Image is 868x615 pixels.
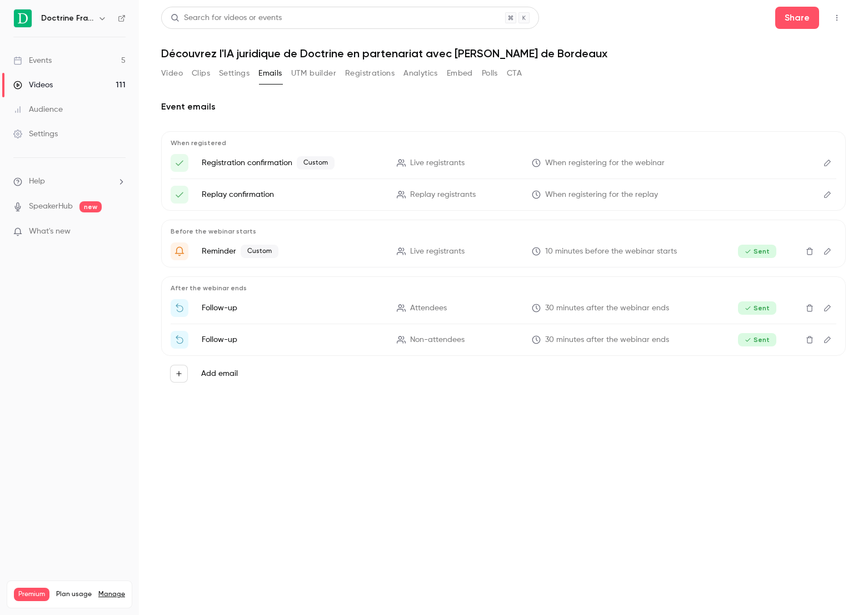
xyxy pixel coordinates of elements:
[545,189,658,201] span: When registering for the replay
[171,154,836,172] li: Merci pour votre inscription au webinar : {{ event_name }}
[410,157,465,169] span: Live registrants
[801,299,819,317] button: Delete
[171,12,282,24] div: Search for videos or events
[202,189,383,200] p: Replay confirmation
[201,368,238,379] label: Add email
[819,186,836,204] button: Edit
[801,242,819,260] button: Delete
[13,55,52,66] div: Events
[161,47,846,60] h1: Découvrez l'IA juridique de Doctrine en partenariat avec [PERSON_NAME] de Bordeaux
[241,245,278,258] span: Custom
[819,299,836,317] button: Edit
[258,65,282,82] button: Emails
[13,176,126,187] li: help-dropdown-opener
[738,333,776,346] span: Sent
[202,156,383,170] p: Registration confirmation
[13,104,63,115] div: Audience
[545,302,669,314] span: 30 minutes after the webinar ends
[738,301,776,315] span: Sent
[171,227,836,236] p: Before the webinar starts
[29,226,71,237] span: What's new
[828,9,846,27] button: Top Bar Actions
[482,65,498,82] button: Polls
[545,246,677,257] span: 10 minutes before the webinar starts
[192,65,210,82] button: Clips
[41,13,93,24] h6: Doctrine France
[171,242,836,260] li: ⏰ Rappel: "{{ event_name }}", commence dans 10 min
[202,302,383,314] p: Follow-up
[171,331,836,349] li: Regarder le replay de {{ event_name }}
[545,157,665,169] span: When registering for the webinar
[171,299,836,317] li: Merci d'avoir participé à notre formation !
[13,128,58,140] div: Settings
[291,65,336,82] button: UTM builder
[410,302,447,314] span: Attendees
[819,331,836,349] button: Edit
[171,284,836,292] p: After the webinar ends
[545,334,669,346] span: 30 minutes after the webinar ends
[410,334,465,346] span: Non-attendees
[819,242,836,260] button: Edit
[403,65,438,82] button: Analytics
[14,9,32,27] img: Doctrine France
[738,245,776,258] span: Sent
[98,590,125,599] a: Manage
[202,245,383,258] p: Reminder
[507,65,522,82] button: CTA
[161,65,183,82] button: Video
[775,7,819,29] button: Share
[297,156,335,170] span: Custom
[447,65,473,82] button: Embed
[13,80,53,91] div: Videos
[410,246,465,257] span: Live registrants
[112,227,126,237] iframe: Noticeable Trigger
[56,590,92,599] span: Plan usage
[819,154,836,172] button: Edit
[801,331,819,349] button: Delete
[345,65,395,82] button: Registrations
[161,100,846,113] h2: Event emails
[171,186,836,204] li: Votre lien d'accès !
[14,588,49,601] span: Premium
[79,201,102,212] span: new
[219,65,250,82] button: Settings
[29,201,73,212] a: SpeakerHub
[202,334,383,345] p: Follow-up
[410,189,476,201] span: Replay registrants
[29,176,45,187] span: Help
[171,138,836,147] p: When registered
